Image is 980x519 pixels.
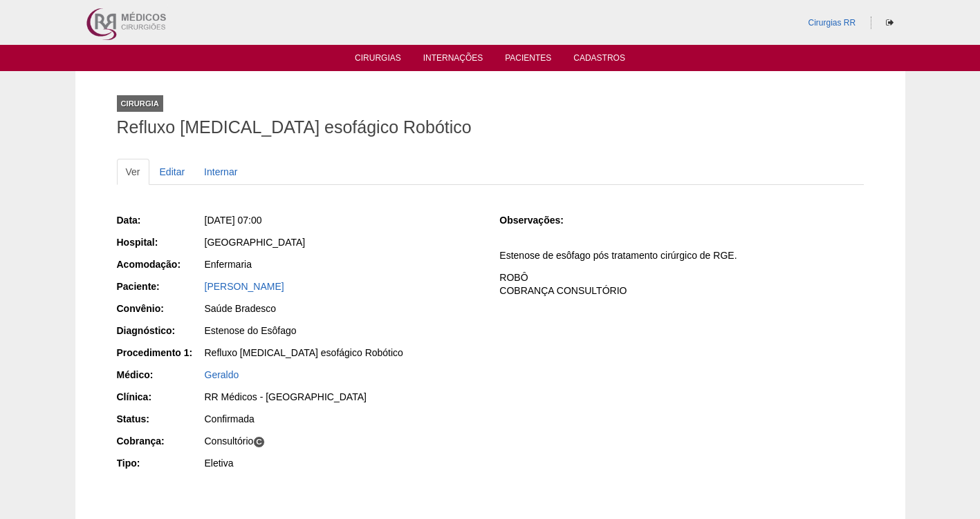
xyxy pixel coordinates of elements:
a: Internar [195,159,246,185]
a: Pacientes [505,53,551,67]
span: [DATE] 07:00 [205,215,262,226]
i: Sair [886,19,894,27]
div: Cobrança: [117,434,203,448]
div: Observações: [499,213,586,227]
div: Estenose do Esôfago [205,324,481,337]
div: Enfermaria [205,257,481,271]
a: Editar [151,159,194,185]
div: Tipo: [117,456,203,470]
div: Saúde Bradesco [205,302,481,315]
div: Hospital: [117,235,203,249]
p: Estenose de esôfago pós tratamento cirúrgico de RGE. [499,249,863,262]
div: Convênio: [117,302,203,315]
a: Ver [117,159,149,185]
p: ROBÔ COBRANÇA CONSULTÓRIO [499,271,863,297]
div: [GEOGRAPHIC_DATA] [205,235,481,249]
div: Eletiva [205,456,481,470]
div: Data: [117,213,203,227]
h1: Refluxo [MEDICAL_DATA] esofágico Robótico [117,119,864,136]
div: Médico: [117,368,203,382]
a: Cirurgias [355,53,401,67]
a: Geraldo [205,369,239,380]
div: Confirmada [205,412,481,426]
div: Acomodação: [117,257,203,271]
a: Cadastros [573,53,625,67]
div: Consultório [205,434,481,448]
div: Refluxo [MEDICAL_DATA] esofágico Robótico [205,346,481,360]
div: Diagnóstico: [117,324,203,337]
div: Clínica: [117,390,203,404]
a: [PERSON_NAME] [205,281,284,292]
div: Procedimento 1: [117,346,203,360]
a: Internações [423,53,483,67]
a: Cirurgias RR [808,18,856,28]
span: C [253,436,265,448]
div: Status: [117,412,203,426]
div: RR Médicos - [GEOGRAPHIC_DATA] [205,390,481,404]
div: Paciente: [117,280,203,293]
div: Cirurgia [117,95,163,112]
